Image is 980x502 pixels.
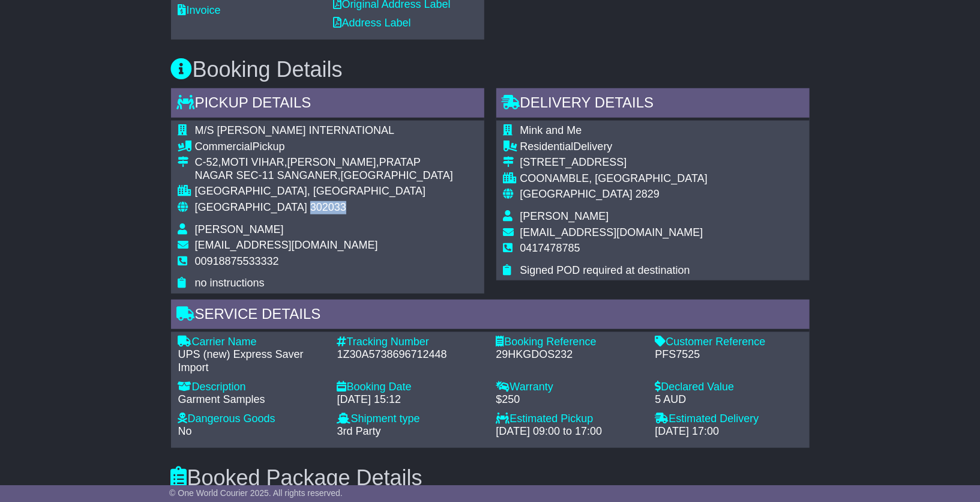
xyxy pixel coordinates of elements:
[195,169,453,183] div: NAGAR SEC-11 SANGANER,[GEOGRAPHIC_DATA]
[171,58,810,82] h3: Booking Details
[337,381,484,394] div: Booking Date
[636,188,660,200] span: 2829
[520,226,703,238] span: [EMAIL_ADDRESS][DOMAIN_NAME]
[178,336,325,349] div: Carrier Name
[195,156,453,169] div: C-52,MOTI VIHAR,[PERSON_NAME],PRATAP
[496,425,643,438] div: [DATE] 09:00 to 17:00
[496,381,643,394] div: Warranty
[171,88,484,121] div: Pickup Details
[655,425,802,438] div: [DATE] 17:00
[178,425,192,437] span: No
[195,277,265,289] span: no instructions
[310,201,346,213] span: 302033
[520,264,690,276] span: Signed POD required at destination
[171,300,810,332] div: Service Details
[337,336,484,349] div: Tracking Number
[337,348,484,361] div: 1Z30A5738696712448
[195,185,453,198] div: [GEOGRAPHIC_DATA], [GEOGRAPHIC_DATA]
[334,17,411,29] a: Address Label
[169,488,343,498] span: © One World Courier 2025. All rights reserved.
[520,124,582,136] span: Mink and Me
[178,4,221,16] a: Invoice
[496,88,810,121] div: Delivery Details
[195,255,279,267] span: 00918875533332
[520,172,708,186] div: COONAMBLE, [GEOGRAPHIC_DATA]
[178,348,325,374] div: UPS (new) Express Saver Import
[195,141,453,154] div: Pickup
[655,413,802,426] div: Estimated Delivery
[520,242,580,254] span: 0417478785
[171,466,810,490] h3: Booked Package Details
[655,336,802,349] div: Customer Reference
[496,348,643,361] div: 29HKGDOS232
[195,141,253,153] span: Commercial
[655,393,802,407] div: 5 AUD
[195,239,378,251] span: [EMAIL_ADDRESS][DOMAIN_NAME]
[496,336,643,349] div: Booking Reference
[655,381,802,394] div: Declared Value
[337,425,381,437] span: 3rd Party
[337,413,484,426] div: Shipment type
[337,393,484,407] div: [DATE] 15:12
[195,201,307,213] span: [GEOGRAPHIC_DATA]
[496,413,643,426] div: Estimated Pickup
[520,156,708,169] div: [STREET_ADDRESS]
[520,188,633,200] span: [GEOGRAPHIC_DATA]
[496,393,643,407] div: $250
[195,124,395,136] span: M/S [PERSON_NAME] INTERNATIONAL
[520,210,609,222] span: [PERSON_NAME]
[655,348,802,361] div: PFS7525
[178,381,325,394] div: Description
[520,141,708,154] div: Delivery
[178,393,325,407] div: Garment Samples
[520,141,574,153] span: Residential
[178,413,325,426] div: Dangerous Goods
[195,223,284,235] span: [PERSON_NAME]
